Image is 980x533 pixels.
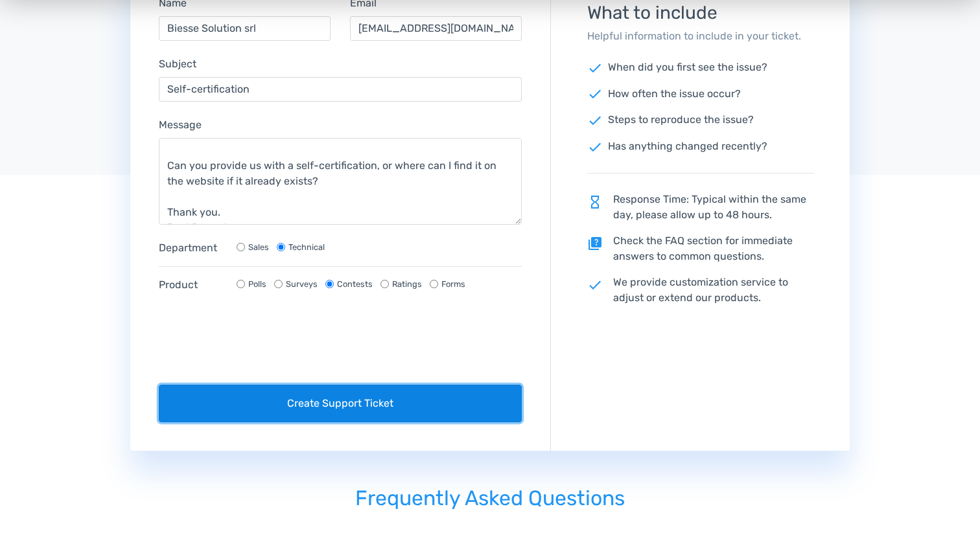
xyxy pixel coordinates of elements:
p: How often the issue occur? [587,86,814,102]
p: Helpful information to include in your ticket. [587,28,814,44]
span: quiz [587,236,603,251]
p: Check the FAQ section for immediate answers to common questions. [587,233,814,264]
p: We provide customization service to adjust or extend our products. [587,275,814,306]
p: Steps to reproduce the issue? [587,112,814,128]
p: Has anything changed recently? [587,139,814,155]
label: Contests [337,278,373,290]
label: Ratings [392,278,422,290]
span: check [587,277,603,293]
span: hourglass_empty [587,194,603,210]
iframe: reCAPTCHA [159,319,356,369]
input: Name... [159,16,331,41]
label: Department [159,240,224,256]
p: When did you first see the issue? [587,60,814,76]
label: Message [159,117,202,133]
button: Create Support Ticket [159,385,522,422]
label: Product [159,277,224,293]
h2: Frequently Asked Questions [130,469,850,528]
span: check [587,60,603,76]
span: check [587,86,603,102]
span: check [587,139,603,155]
input: Subject... [159,77,522,102]
label: Surveys [286,278,318,290]
span: check [587,113,603,128]
h3: What to include [587,3,814,23]
label: Polls [248,278,266,290]
label: Sales [248,241,269,253]
label: Forms [441,278,465,290]
label: Technical [288,241,325,253]
label: Subject [159,56,196,72]
input: Email... [350,16,522,41]
p: Response Time: Typical within the same day, please allow up to 48 hours. [587,192,814,223]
